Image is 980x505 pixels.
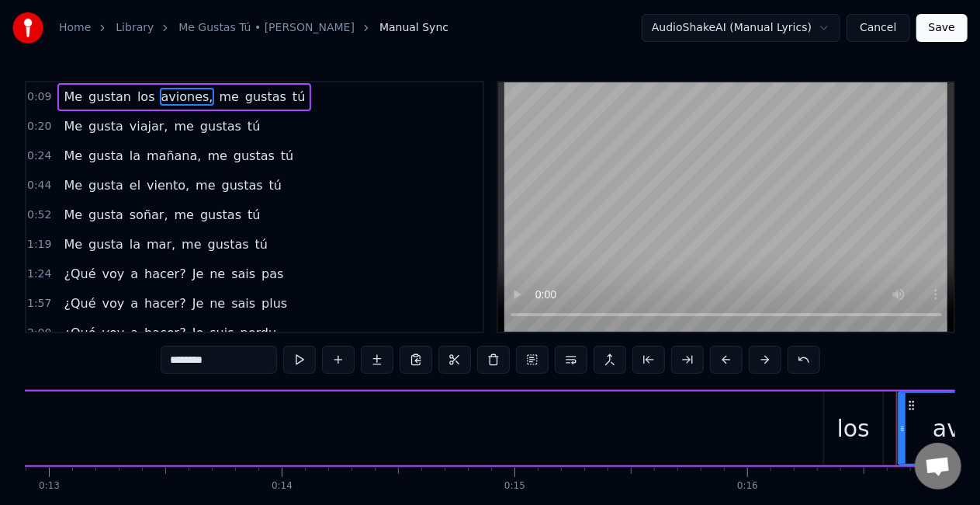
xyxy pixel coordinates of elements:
[191,324,206,342] span: Je
[737,480,758,493] div: 0:16
[143,294,188,312] span: hacer?
[27,266,51,282] span: 1:24
[279,147,295,165] span: tú
[87,235,125,253] span: gusta
[62,265,97,283] span: ¿Qué
[172,117,195,135] span: me
[504,480,525,493] div: 0:15
[916,14,968,42] button: Save
[145,176,191,194] span: viento,
[160,88,215,106] span: aviones,
[143,324,188,342] span: hacer?
[191,265,206,283] span: Je
[59,20,91,36] a: Home
[27,148,51,164] span: 0:24
[27,207,51,223] span: 0:52
[260,265,285,283] span: pas
[246,117,261,135] span: tú
[173,206,196,224] span: me
[62,176,84,194] span: Me
[208,324,235,342] span: suis
[260,294,289,312] span: plus
[239,324,279,342] span: perdu
[27,237,51,252] span: 1:19
[206,147,228,165] span: me
[129,294,140,312] span: a
[915,443,961,489] div: Open chat
[87,176,125,194] span: gusta
[62,88,84,106] span: Me
[206,235,251,253] span: gustas
[847,14,909,42] button: Cancel
[208,294,227,312] span: ne
[272,480,293,493] div: 0:14
[27,178,51,193] span: 0:44
[199,206,243,224] span: gustas
[145,147,203,165] span: mañana,
[129,265,140,283] span: a
[136,88,157,106] span: los
[128,235,142,253] span: la
[208,265,227,283] span: ne
[62,117,84,135] span: Me
[194,176,216,194] span: me
[246,206,261,224] span: tú
[59,20,448,36] nav: breadcrumb
[230,294,257,312] span: sais
[87,88,133,106] span: gustan
[101,324,126,342] span: voy
[268,176,283,194] span: tú
[87,117,125,135] span: gusta
[87,147,125,165] span: gusta
[232,147,276,165] span: gustas
[27,89,51,105] span: 0:09
[128,176,142,194] span: el
[62,324,97,342] span: ¿Qué
[129,324,140,342] span: a
[291,88,306,106] span: tú
[62,206,84,224] span: Me
[379,20,448,36] span: Manual Sync
[101,294,126,312] span: voy
[128,206,170,224] span: soñar,
[101,265,126,283] span: voy
[27,296,51,312] span: 1:57
[837,411,870,446] div: los
[244,88,288,106] span: gustas
[62,235,84,253] span: Me
[191,294,206,312] span: Je
[27,119,51,134] span: 0:20
[143,265,188,283] span: hacer?
[87,206,125,224] span: gusta
[178,20,355,36] a: Me Gustas Tú • [PERSON_NAME]
[62,147,84,165] span: Me
[12,12,43,44] img: youka
[27,326,51,341] span: 2:00
[116,20,154,36] a: Library
[62,294,97,312] span: ¿Qué
[220,176,265,194] span: gustas
[230,265,257,283] span: sais
[145,235,177,253] span: mar,
[180,235,203,253] span: me
[199,117,243,135] span: gustas
[128,147,142,165] span: la
[128,117,170,135] span: viajar,
[254,235,269,253] span: tú
[217,88,240,106] span: me
[39,480,60,493] div: 0:13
